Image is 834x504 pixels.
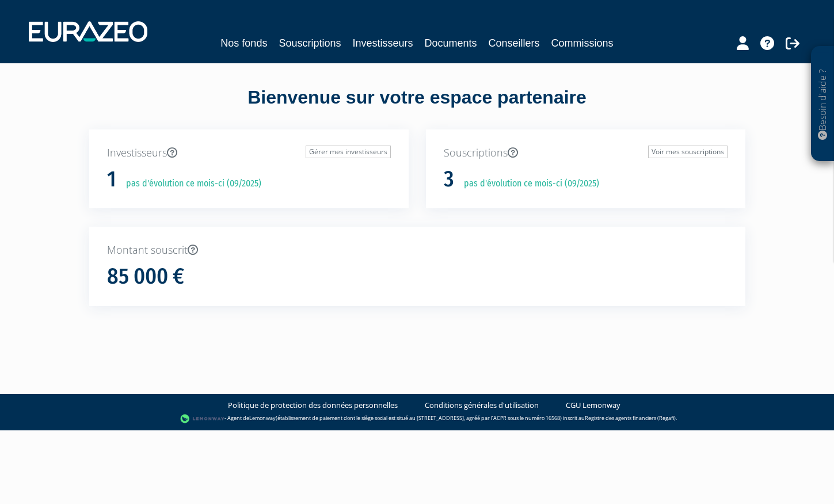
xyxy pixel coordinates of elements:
a: Gérer mes investisseurs [306,146,391,158]
a: CGU Lemonway [566,400,620,411]
a: Politique de protection des données personnelles [228,400,398,411]
div: Bienvenue sur votre espace partenaire [81,85,754,129]
p: Montant souscrit [107,243,728,258]
p: Souscriptions [444,146,728,161]
a: Souscriptions [279,35,341,51]
h1: 1 [107,167,116,192]
p: pas d'évolution ce mois-ci (09/2025) [456,177,599,190]
a: Lemonway [249,414,276,422]
a: Voir mes souscriptions [648,146,728,158]
a: Conditions générales d'utilisation [425,400,539,411]
a: Investisseurs [352,35,413,51]
a: Commissions [551,35,614,51]
a: Conseillers [489,35,540,51]
img: logo-lemonway.png [180,413,224,425]
p: Investisseurs [107,146,391,161]
div: - Agent de (établissement de paiement dont le siège social est situé au [STREET_ADDRESS], agréé p... [12,413,822,425]
h1: 85 000 € [107,265,184,289]
p: Besoin d'aide ? [816,52,829,156]
a: Nos fonds [220,35,267,51]
a: Registre des agents financiers (Regafi) [585,414,676,422]
a: Documents [425,35,477,51]
img: 1732889491-logotype_eurazeo_blanc_rvb.png [29,21,147,42]
h1: 3 [444,167,454,192]
p: pas d'évolution ce mois-ci (09/2025) [118,177,261,190]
